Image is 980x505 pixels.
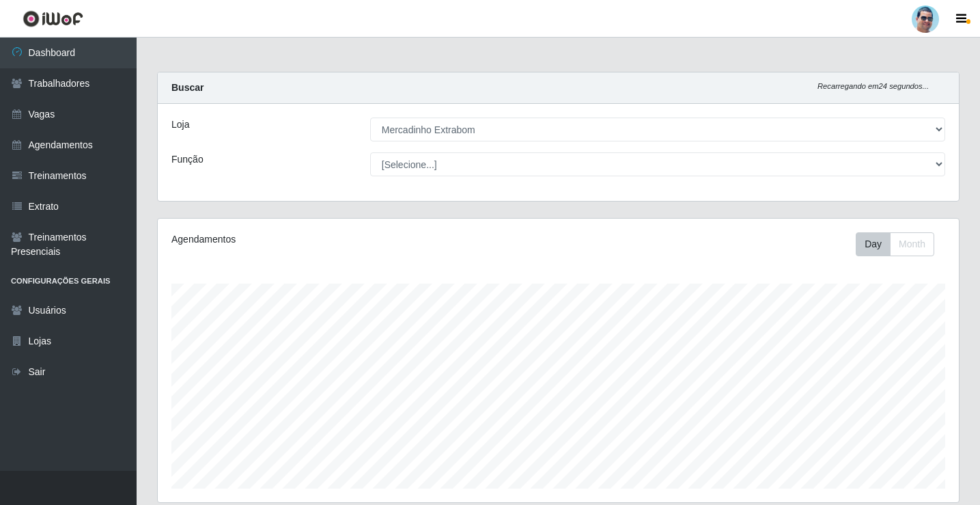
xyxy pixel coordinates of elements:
label: Loja [171,118,189,132]
div: Toolbar with button groups [856,232,945,256]
strong: Buscar [171,82,204,93]
i: Recarregando em 24 segundos... [817,82,929,90]
button: Month [890,232,934,256]
div: First group [856,232,934,256]
img: CoreUI Logo [23,10,83,27]
label: Função [171,152,204,167]
button: Day [856,232,891,256]
div: Agendamentos [171,232,482,247]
